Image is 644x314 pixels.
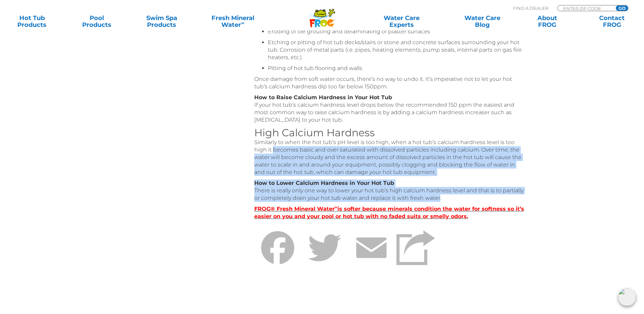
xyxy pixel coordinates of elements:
p: Once damage from soft water occurs, there’s no way to undo it. It’s imperative not to let your ho... [254,75,526,90]
a: AboutFROG [522,15,572,28]
a: PoolProducts [72,15,122,28]
a: ContactFROG [587,15,637,28]
a: Fresh MineralWater∞ [201,15,264,28]
strong: How to Lower Calcium Hardness in Your Hot Tub [254,180,394,186]
a: Facebook [254,226,301,290]
li: Pitting of hot tub flooring and walls [268,65,526,72]
p: If your hot tub’s calcium hardness level drops below the recommended 150 ppm the easiest and most... [254,94,526,124]
a: Twitter [301,226,348,290]
li: Etching or pitting of hot tub decks/stairs or stone and concrete surfaces surrounding your hot tu... [268,39,526,61]
li: Eroding of tile grouting and delaminating of plaster surfaces [268,28,526,35]
a: Swim SpaProducts [136,15,187,28]
p: There is really only one way to lower your hot tub’s high calcium hardness level and that is to p... [254,179,526,202]
sup: ∞ [241,20,244,25]
input: GO [616,5,628,11]
a: Water CareBlog [457,15,508,28]
img: openIcon [618,288,636,306]
sup: ∞ [335,205,338,210]
a: Email [348,226,395,290]
a: Water CareExperts [361,15,443,28]
a: Hot TubProducts [7,15,57,28]
input: Zip Code Form [563,5,608,11]
img: Share [396,230,435,265]
strong: How to Raise Calcium Hardness in Your Hot Tub [254,94,392,101]
h3: High Calcium Hardness [254,127,526,139]
p: Similarly to when the hot tub’s pH level is too high, when a hot tub’s calcium hardness level is ... [254,139,526,176]
p: Find A Dealer [513,5,548,11]
a: FROG® Fresh Mineral Water∞is softer because minerals condition the water for softness so it’s eas... [254,206,525,220]
strong: FROG® Fresh Mineral Water is softer because minerals condition the water for softness so it’s eas... [254,206,525,220]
